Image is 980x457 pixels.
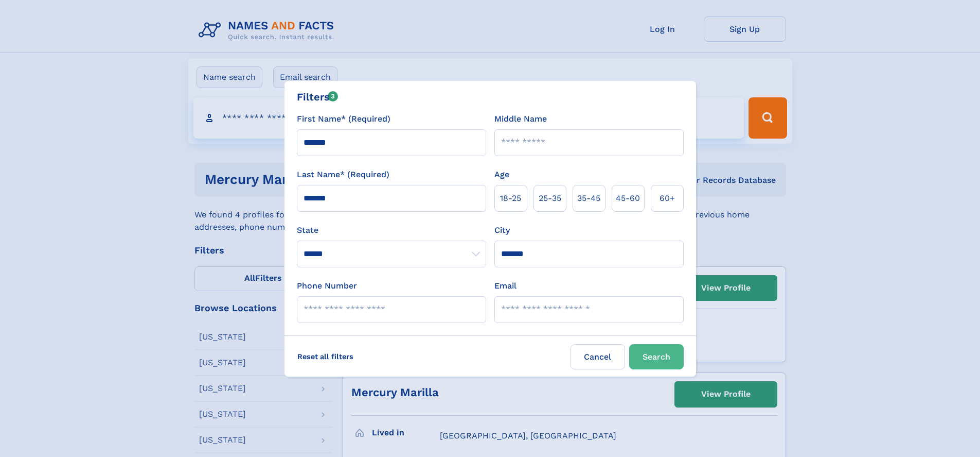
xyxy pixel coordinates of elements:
label: Cancel [571,344,625,369]
button: Search [629,344,684,369]
span: 60+ [660,192,675,205]
div: Filters [297,89,338,105]
label: Email [494,280,516,292]
label: State [297,224,486,236]
span: 45‑60 [616,192,640,205]
label: Age [494,168,509,181]
label: Middle Name [494,113,547,125]
label: First Name* (Required) [297,113,390,125]
span: 18‑25 [500,192,521,205]
label: City [494,224,510,236]
label: Phone Number [297,280,357,292]
span: 35‑45 [577,192,600,205]
label: Last Name* (Required) [297,168,389,181]
span: 25‑35 [539,192,561,205]
label: Reset all filters [291,344,360,369]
